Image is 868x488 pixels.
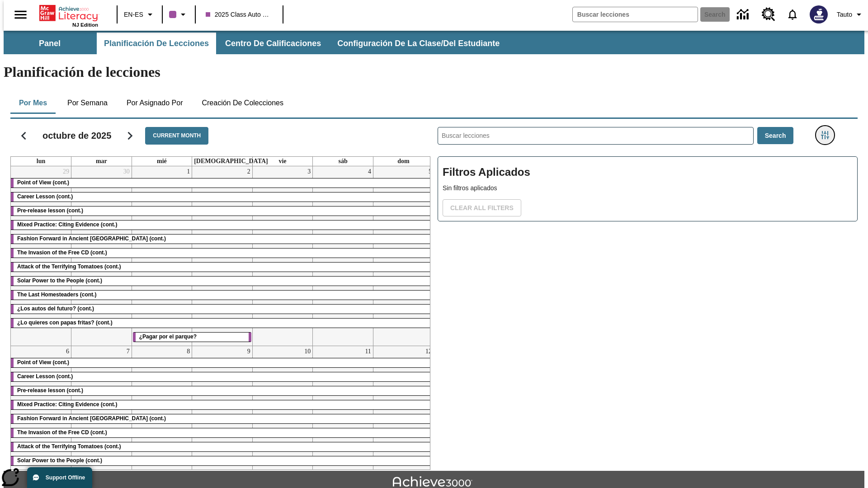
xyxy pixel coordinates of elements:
[424,346,434,357] a: 12 de octubre de 2025
[11,386,434,395] div: Pre-release lesson (cont.)
[363,346,373,357] a: 11 de octubre de 2025
[573,7,698,22] input: search field
[4,31,864,54] div: Subbarra de navegación
[218,33,328,54] button: Centro de calificaciones
[17,443,121,450] span: Attack of the Terrifying Tomatoes (cont.)
[12,124,35,147] button: Regresar
[17,249,107,256] span: The Invasion of the Free CD (cont.)
[17,277,102,284] span: Solar Power to the People (cont.)
[17,387,83,394] span: Pre-release lesson (cont.)
[17,457,102,464] span: Solar Power to the People (cont.)
[185,166,192,177] a: 1 de octubre de 2025
[46,474,85,481] span: Support Offline
[438,156,858,221] div: Filtros Aplicados
[4,33,508,54] div: Subbarra de navegación
[39,4,98,22] a: Portada
[731,2,756,27] a: Centro de información
[60,92,115,114] button: Por semana
[11,305,434,314] div: ¿Los autos del futuro? (cont.)
[4,64,864,80] h1: Planificación de lecciones
[11,192,434,202] div: Career Lesson (cont.)
[35,157,47,166] a: lunes
[17,305,94,312] span: ¿Los autos del futuro? (cont.)
[313,166,373,346] td: 4 de octubre de 2025
[11,442,434,451] div: Attack of the Terrifying Tomatoes (cont.)
[11,206,434,216] div: Pre-release lesson (cont.)
[11,358,434,367] div: Point of View (cont.)
[245,346,252,357] a: 9 de octubre de 2025
[810,5,828,23] img: Avatar
[10,92,56,114] button: Por mes
[17,207,83,214] span: Pre-release lesson (cont.)
[17,235,166,242] span: Fashion Forward in Ancient Rome (cont.)
[17,359,69,366] span: Point of View (cont.)
[427,166,434,177] a: 5 de octubre de 2025
[438,127,753,144] input: Buscar lecciones
[11,372,434,381] div: Career Lesson (cont.)
[781,3,804,26] a: Notificaciones
[17,263,121,270] span: Attack of the Terrifying Tomatoes (cont.)
[11,291,434,300] div: The Last Homesteaders (cont.)
[64,346,71,357] a: 6 de octubre de 2025
[120,6,159,23] button: Language: EN-ES, Selecciona un idioma
[165,6,192,23] button: El color de la clase es morado/púrpura. Cambiar el color de la clase.
[11,221,434,230] div: Mixed Practice: Citing Evidence (cont.)
[104,38,209,49] span: Planificación de lecciones
[443,183,853,193] p: Sin filtros aplicados
[337,38,500,49] span: Configuración de la clase/del estudiante
[11,277,434,286] div: Solar Power to the People (cont.)
[252,166,313,346] td: 3 de octubre de 2025
[330,33,507,54] button: Configuración de la clase/del estudiante
[61,166,71,177] a: 29 de septiembre de 2025
[155,157,169,166] a: miércoles
[39,38,61,49] span: Panel
[3,115,430,470] div: Calendario
[133,333,251,342] div: ¿Pagar por el parque?
[11,166,71,346] td: 29 de septiembre de 2025
[306,166,312,177] a: 3 de octubre de 2025
[17,291,96,298] span: The Last Homesteaders (cont.)
[11,456,434,465] div: Solar Power to the People (cont.)
[132,166,192,346] td: 1 de octubre de 2025
[185,346,192,357] a: 8 de octubre de 2025
[396,157,411,166] a: domingo
[71,166,132,346] td: 30 de septiembre de 2025
[11,428,434,437] div: The Invasion of the Free CD (cont.)
[430,115,858,470] div: Buscar
[122,166,132,177] a: 30 de septiembre de 2025
[17,401,117,408] span: Mixed Practice: Citing Evidence (cont.)
[192,157,270,166] a: jueves
[757,127,794,145] button: Search
[17,429,107,436] span: The Invasion of the Free CD (cont.)
[206,10,273,19] span: 2025 Class Auto Grade 13
[125,346,132,357] a: 7 de octubre de 2025
[302,346,312,357] a: 10 de octubre de 2025
[194,92,291,114] button: Creación de colecciones
[17,193,73,200] span: Career Lesson (cont.)
[11,263,434,272] div: Attack of the Terrifying Tomatoes (cont.)
[7,1,34,28] button: Abrir el menú lateral
[17,373,73,380] span: Career Lesson (cont.)
[27,467,92,488] button: Support Offline
[443,161,853,183] h2: Filtros Aplicados
[94,157,109,166] a: martes
[139,333,197,340] span: ¿Pagar por el parque?
[42,130,111,141] h2: octubre de 2025
[225,38,321,49] span: Centro de calificaciones
[118,124,142,147] button: Seguir
[72,22,98,28] span: NJ Edition
[11,178,434,188] div: Point of View (cont.)
[11,235,434,244] div: Fashion Forward in Ancient Rome (cont.)
[39,3,98,28] div: Portada
[11,249,434,258] div: The Invasion of the Free CD (cont.)
[97,33,216,54] button: Planificación de lecciones
[833,6,868,23] button: Perfil/Configuración
[11,414,434,423] div: Fashion Forward in Ancient Rome (cont.)
[245,166,252,177] a: 2 de octubre de 2025
[277,157,288,166] a: viernes
[336,157,349,166] a: sábado
[124,10,143,19] span: EN-ES
[192,166,253,346] td: 2 de octubre de 2025
[756,2,781,27] a: Centro de recursos, Se abrirá en una pestaña nueva.
[816,126,834,144] button: Menú lateral de filtros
